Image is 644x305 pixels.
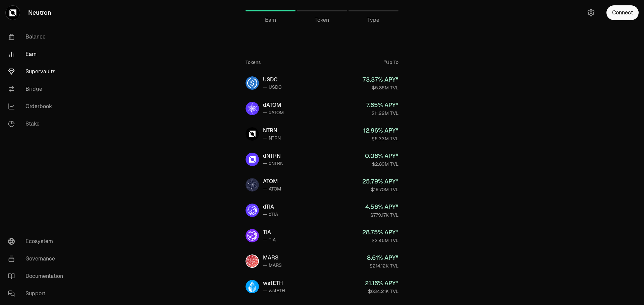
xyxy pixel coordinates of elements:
[367,262,398,269] div: $214.12K TVL
[246,229,259,242] img: TIA
[3,250,72,268] a: Governance
[367,253,398,262] div: 8.61 % APY*
[263,279,285,287] div: wstETH
[365,212,398,218] div: $779.17K TVL
[240,147,404,171] a: dNTRNdNTRN— dNTRN0.06% APY*$2.89M TVL
[240,173,404,197] a: ATOMATOM— ATOM25.79% APY*$19.70M TVL
[263,76,282,84] div: USDC
[263,236,276,243] div: — TIA
[365,279,398,288] div: 21.16 % APY*
[240,122,404,146] a: NTRNNTRN— NTRN12.96% APY*$6.33M TVL
[263,254,282,262] div: MARS
[3,46,72,63] a: Earn
[363,75,398,84] div: 73.37 % APY*
[3,268,72,285] a: Documentation
[240,224,404,248] a: TIATIA— TIA28.75% APY*$2.46M TVL
[265,16,276,24] span: Earn
[365,288,398,295] div: $634.21K TVL
[263,109,284,116] div: — dATOM
[246,59,261,66] div: Tokens
[240,198,404,222] a: dTIAdTIA— dTIA4.56% APY*$779.17K TVL
[246,3,296,19] a: Earn
[240,275,404,299] a: wstETHwstETH— wstETH21.16% APY*$634.21K TVL
[3,28,72,46] a: Balance
[365,151,398,161] div: 0.06 % APY*
[367,16,379,24] span: Type
[263,160,283,167] div: — dNTRN
[363,135,398,142] div: $6.33M TVL
[246,127,259,141] img: NTRN
[3,63,72,80] a: Supervaults
[263,203,278,211] div: dTIA
[263,152,283,160] div: dNTRN
[263,101,284,109] div: dATOM
[263,262,282,269] div: — MARS
[363,84,398,91] div: $5.86M TVL
[263,177,281,185] div: ATOM
[3,115,72,133] a: Stake
[240,71,404,95] a: USDCUSDC— USDC73.37% APY*$5.86M TVL
[362,177,398,186] div: 25.79 % APY*
[3,98,72,115] a: Orderbook
[263,287,285,294] div: — wstETH
[246,254,259,268] img: MARS
[246,102,259,115] img: dATOM
[263,127,281,135] div: NTRN
[366,100,398,110] div: 7.65 % APY*
[3,233,72,250] a: Ecosystem
[365,202,398,212] div: 4.56 % APY*
[263,228,276,236] div: TIA
[246,204,259,217] img: dTIA
[3,285,72,302] a: Support
[365,161,398,167] div: $2.89M TVL
[246,280,259,293] img: wstETH
[240,96,404,121] a: dATOMdATOM— dATOM7.65% APY*$11.22M TVL
[246,153,259,166] img: dNTRN
[315,16,329,24] span: Token
[362,237,398,244] div: $2.46M TVL
[263,185,281,192] div: — ATOM
[240,249,404,273] a: MARSMARS— MARS8.61% APY*$214.12K TVL
[246,178,259,192] img: ATOM
[366,110,398,117] div: $11.22M TVL
[606,5,639,20] button: Connect
[263,211,278,218] div: — dTIA
[246,76,259,90] img: USDC
[362,228,398,237] div: 28.75 % APY*
[362,186,398,193] div: $19.70M TVL
[363,126,398,135] div: 12.96 % APY*
[384,59,398,66] div: *Up To
[263,84,282,90] div: — USDC
[3,80,72,98] a: Bridge
[263,135,281,141] div: — NTRN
